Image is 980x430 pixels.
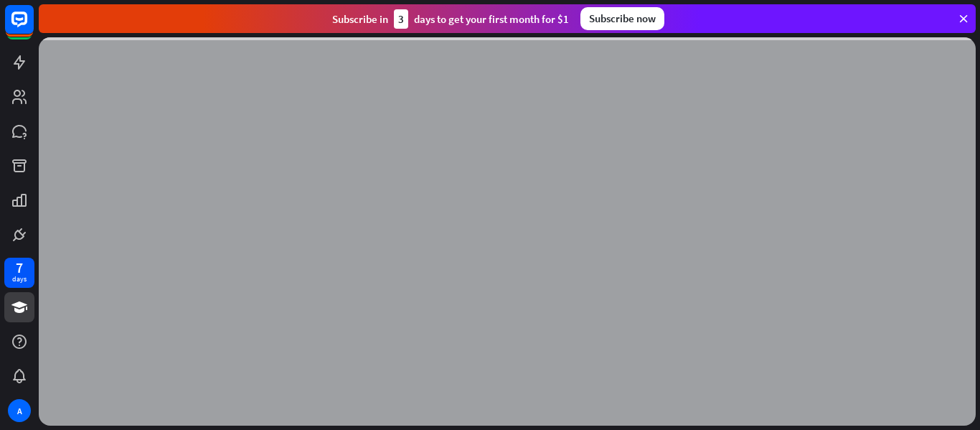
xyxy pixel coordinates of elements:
div: Subscribe now [580,7,664,30]
div: 3 [394,9,408,29]
div: days [12,274,27,284]
div: 7 [16,261,23,274]
div: Subscribe in days to get your first month for $1 [332,9,569,29]
div: A [8,399,31,422]
a: 7 days [4,258,34,288]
